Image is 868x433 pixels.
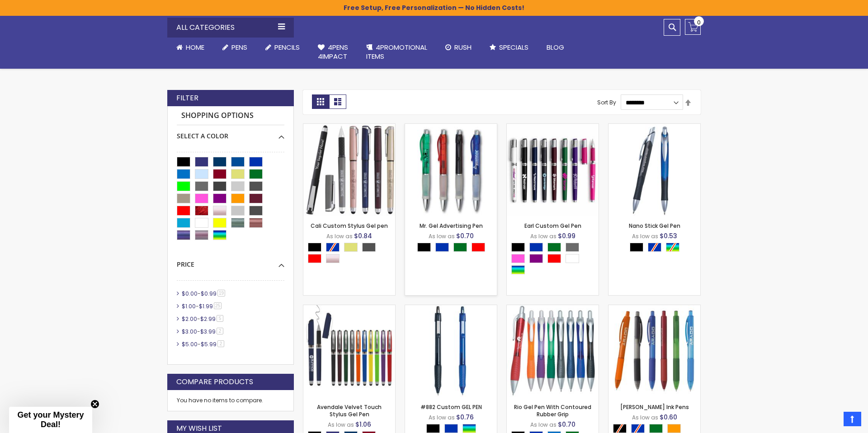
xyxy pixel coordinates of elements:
div: Gold [344,243,358,252]
span: $1.00 [182,302,196,310]
img: Nano Stick Gel Pen [609,124,700,216]
div: Red [547,254,561,263]
div: Select A Color [511,243,599,277]
img: Cliff Gel Ink Pens [609,305,700,397]
a: 4PROMOTIONALITEMS [357,38,436,67]
div: Select A Color [417,243,490,254]
span: $3.00 [182,328,197,335]
div: Blue [435,243,449,252]
span: Rush [454,42,472,52]
div: White [566,254,579,263]
div: Price [177,254,284,269]
span: 19 [217,290,225,297]
a: Earl Custom Gel Pen [507,123,599,131]
a: Nano Stick Gel Pen [629,222,680,230]
div: Select A Color [177,125,284,141]
img: Avendale Velvet Touch Stylus Gel Pen [303,305,395,397]
div: Black [308,243,321,252]
a: [PERSON_NAME] Ink Pens [620,403,689,411]
div: You have no items to compare. [167,390,294,411]
span: $3.99 [200,328,216,335]
img: Rio Gel Pen With Contoured Rubber Grip [507,305,599,397]
span: Pens [231,42,247,52]
span: $1.06 [355,420,371,429]
div: Assorted [511,265,525,274]
div: All Categories [167,18,294,38]
a: $3.00-$3.992 [179,328,226,335]
a: Cali Custom Stylus Gel pen [303,123,395,131]
div: Green [453,243,467,252]
span: $1.99 [199,302,213,310]
span: Pencils [274,42,300,52]
strong: Grid [312,94,329,109]
span: $0.99 [558,231,576,240]
a: $2.00-$2.995 [179,315,226,323]
span: 5 [217,315,223,322]
a: Cliff Gel Ink Pens [609,305,700,312]
span: $0.00 [182,290,198,297]
a: Mr. Gel Advertising Pen [420,222,483,230]
a: Cali Custom Stylus Gel pen [311,222,388,230]
span: 4Pens 4impact [318,42,348,61]
a: Avendale Velvet Touch Stylus Gel Pen [303,305,395,312]
div: Green [547,243,561,252]
span: As low as [632,232,658,240]
a: Home [167,38,213,57]
a: $1.00-$1.9925 [179,302,225,310]
label: Sort By [597,99,616,106]
a: Mr. Gel Advertising pen [405,123,497,131]
img: #882 Custom GEL PEN [405,305,497,397]
a: $0.00-$0.9919 [179,290,228,297]
a: Rio Gel Pen With Contoured Rubber Grip [507,305,599,312]
span: $5.99 [201,340,217,348]
span: Specials [499,42,528,52]
div: Green [649,424,663,433]
span: As low as [429,414,455,421]
span: Blog [547,42,564,52]
a: Specials [481,38,538,57]
div: Grey [566,243,579,252]
a: #882 Custom GEL PEN [405,305,497,312]
a: Rio Gel Pen With Contoured Rubber Grip [514,403,591,418]
div: Black [417,243,431,252]
span: $0.60 [660,413,677,422]
span: Get your Mystery Deal! [17,410,84,429]
strong: Shopping Options [177,106,284,126]
button: Close teaser [90,400,99,409]
a: Blog [538,38,573,57]
div: Black [426,424,440,433]
div: Purple [529,254,543,263]
a: 0 [685,19,701,35]
div: Pink [511,254,525,263]
div: Gunmetal [362,243,376,252]
span: $0.53 [660,231,677,240]
span: $0.99 [201,290,217,297]
a: Rush [436,38,481,57]
span: As low as [530,421,557,428]
span: $2.00 [182,315,197,323]
a: Pens [213,38,256,57]
a: Pencils [256,38,309,57]
a: #882 Custom GEL PEN [420,403,482,411]
div: Select A Color [308,243,395,265]
a: Avendale Velvet Touch Stylus Gel Pen [317,403,382,418]
div: Get your Mystery Deal!Close teaser [9,407,92,433]
div: Black [630,243,643,252]
span: 2 [217,328,223,334]
div: Blue [444,424,458,433]
div: Rose Gold [326,254,340,263]
span: As low as [328,421,354,428]
span: As low as [326,232,353,240]
a: $5.00-$5.992 [179,340,227,348]
span: $0.84 [354,231,372,240]
a: Earl Custom Gel Pen [524,222,581,230]
span: 2 [217,340,224,347]
span: $0.70 [456,231,474,240]
a: Nano Stick Gel Pen [609,123,700,131]
div: Select A Color [630,243,684,254]
div: Assorted [462,424,476,433]
div: Red [472,243,485,252]
span: 0 [697,18,701,27]
span: 4PROMOTIONAL ITEMS [366,42,427,61]
span: As low as [530,232,557,240]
